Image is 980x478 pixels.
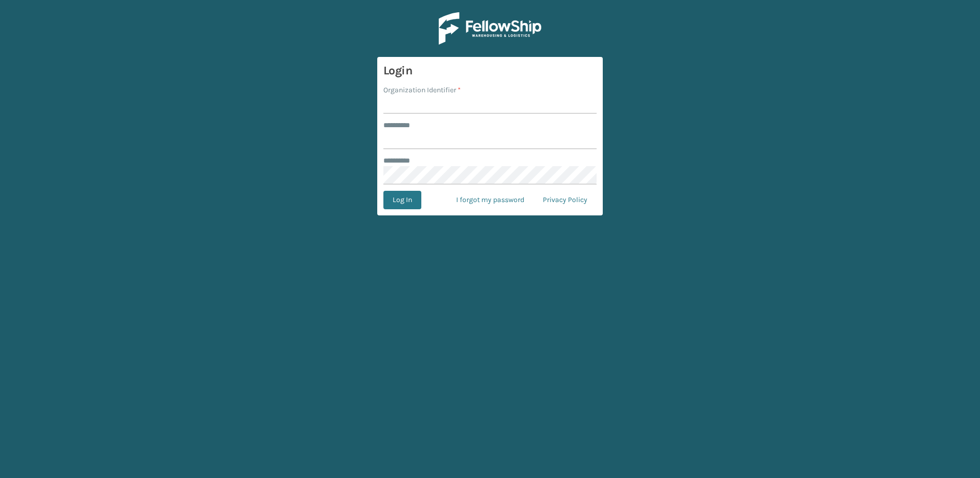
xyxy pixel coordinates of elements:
[447,191,534,209] a: I forgot my password
[534,191,597,209] a: Privacy Policy
[439,12,541,45] img: Logo
[383,191,421,209] button: Log In
[383,85,461,95] label: Organization Identifier
[383,63,597,78] h3: Login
